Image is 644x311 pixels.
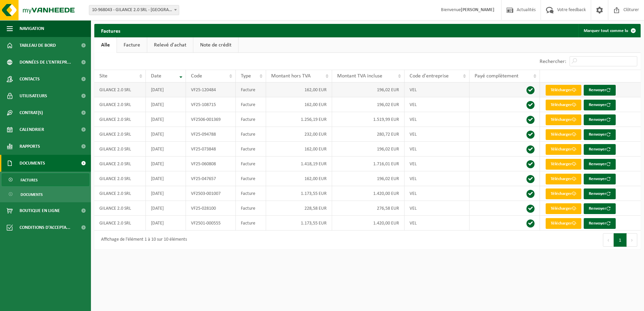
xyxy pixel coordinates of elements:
button: Next [627,233,637,247]
td: Facture [236,112,266,127]
button: Renvoyer [584,174,616,184]
td: GILANCE 2.0 SRL [94,127,146,142]
span: Code d'entreprise [410,73,449,79]
h2: Factures [94,24,127,37]
a: Télécharger [546,174,581,184]
a: Télécharger [546,114,581,125]
a: Factures [2,173,89,186]
td: Facture [236,142,266,157]
td: GILANCE 2.0 SRL [94,216,146,231]
button: Previous [603,233,614,247]
span: Conditions d'accepta... [20,219,70,236]
span: Factures [21,174,38,186]
td: VEL [405,201,470,216]
button: Renvoyer [584,114,616,125]
td: [DATE] [146,171,186,186]
td: [DATE] [146,97,186,112]
td: VEL [405,127,470,142]
td: Facture [236,216,266,231]
span: Code [191,73,202,79]
a: Télécharger [546,218,581,229]
a: Alle [94,37,117,53]
td: 196,02 EUR [332,97,405,112]
td: VF25-073848 [186,142,236,157]
td: 228,58 EUR [266,201,332,216]
a: Facture [117,37,147,53]
a: Télécharger [546,85,581,96]
td: [DATE] [146,112,186,127]
td: VEL [405,112,470,127]
td: 1.716,01 EUR [332,157,405,171]
td: VEL [405,216,470,231]
span: Boutique en ligne [20,202,60,219]
button: Renvoyer [584,85,616,96]
td: 196,02 EUR [332,82,405,97]
td: Facture [236,171,266,186]
td: 196,02 EUR [332,142,405,157]
td: Facture [236,201,266,216]
button: Renvoyer [584,129,616,140]
td: 1.418,19 EUR [266,157,332,171]
td: VEL [405,142,470,157]
label: Rechercher: [540,59,566,64]
td: 1.173,55 EUR [266,216,332,231]
td: 1.519,99 EUR [332,112,405,127]
td: [DATE] [146,201,186,216]
span: Tableau de bord [20,37,56,54]
strong: [PERSON_NAME] [461,7,494,12]
td: VF25-094788 [186,127,236,142]
span: Utilisateurs [20,88,47,104]
td: VEL [405,157,470,171]
span: Contrat(s) [20,104,43,121]
a: Relevé d'achat [147,37,193,53]
td: Facture [236,157,266,171]
button: Renvoyer [584,218,616,229]
a: Télécharger [546,188,581,199]
td: GILANCE 2.0 SRL [94,142,146,157]
span: 10-968043 - GILANCE 2.0 SRL - NIVELLES [89,5,179,15]
td: 232,00 EUR [266,127,332,142]
td: GILANCE 2.0 SRL [94,97,146,112]
td: GILANCE 2.0 SRL [94,186,146,201]
a: Télécharger [546,100,581,110]
span: Navigation [20,20,44,37]
button: 1 [614,233,627,247]
td: VEL [405,97,470,112]
td: [DATE] [146,216,186,231]
td: VF25-060808 [186,157,236,171]
a: Télécharger [546,159,581,170]
span: Montant TVA incluse [337,73,382,79]
a: Télécharger [546,129,581,140]
td: Facture [236,127,266,142]
span: Documents [21,188,43,201]
td: 280,72 EUR [332,127,405,142]
span: 10-968043 - GILANCE 2.0 SRL - NIVELLES [89,5,179,15]
button: Renvoyer [584,159,616,170]
button: Marquer tout comme lu [578,24,640,37]
span: Contacts [20,71,40,88]
td: GILANCE 2.0 SRL [94,112,146,127]
span: Date [151,73,161,79]
td: VF25-108715 [186,97,236,112]
td: VF25-028100 [186,201,236,216]
div: Affichage de l'élément 1 à 10 sur 10 éléments [98,234,187,246]
button: Renvoyer [584,188,616,199]
span: Type [241,73,251,79]
a: Télécharger [546,203,581,214]
td: 162,00 EUR [266,82,332,97]
td: 162,00 EUR [266,97,332,112]
td: GILANCE 2.0 SRL [94,201,146,216]
a: Documents [2,188,89,201]
td: Facture [236,97,266,112]
td: Facture [236,82,266,97]
button: Renvoyer [584,100,616,110]
td: 1.420,00 EUR [332,186,405,201]
a: Télécharger [546,144,581,155]
td: [DATE] [146,186,186,201]
td: 1.420,00 EUR [332,216,405,231]
td: VF2501-000555 [186,216,236,231]
td: VF25-120484 [186,82,236,97]
td: 1.173,55 EUR [266,186,332,201]
span: Calendrier [20,121,44,138]
td: GILANCE 2.0 SRL [94,171,146,186]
